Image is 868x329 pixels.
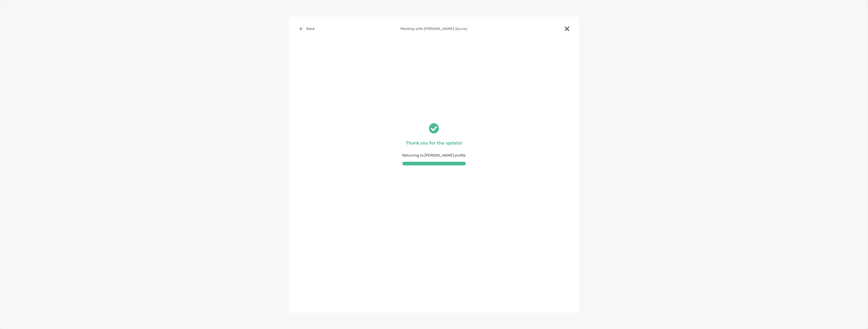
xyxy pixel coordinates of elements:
[565,27,569,31] img: close modal
[429,123,439,134] img: check success
[402,152,466,158] p: Returning to [PERSON_NAME] profile
[296,24,318,34] button: Back
[296,27,572,31] h4: Meeting with [PERSON_NAME] Survey
[402,140,466,146] p: Thank you for the update!
[300,27,303,31] img: button icon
